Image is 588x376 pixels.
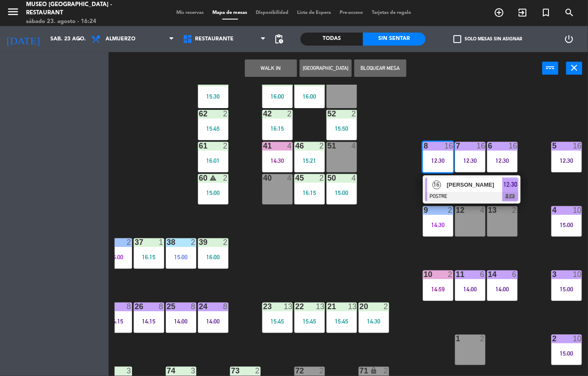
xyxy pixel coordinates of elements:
[102,254,132,260] div: 15:00
[263,303,264,310] div: 23
[295,142,296,150] div: 46
[487,158,518,164] div: 12:30
[262,93,293,99] div: 16:00
[74,34,85,44] i: arrow_drop_down
[166,254,196,260] div: 15:00
[424,206,424,214] div: 9
[195,36,234,42] span: Restaurante
[287,78,293,86] div: 8
[456,206,456,214] div: 12
[512,270,518,278] div: 6
[352,110,357,118] div: 2
[352,142,357,150] div: 4
[424,270,424,278] div: 10
[455,158,486,164] div: 12:30
[384,367,389,375] div: 2
[127,367,132,375] div: 3
[199,238,199,246] div: 39
[294,93,325,99] div: 16:00
[198,93,228,99] div: 15:30
[199,174,199,182] div: 60
[480,206,486,214] div: 4
[7,5,20,21] button: menu
[127,303,132,310] div: 8
[198,158,228,164] div: 16:01
[262,125,293,132] div: 16:15
[327,318,357,324] div: 15:45
[301,33,363,46] div: Todas
[223,110,228,118] div: 2
[433,181,441,189] span: 16
[320,174,325,182] div: 2
[316,303,325,310] div: 13
[565,7,575,18] i: search
[263,174,264,182] div: 40
[106,36,135,42] span: Almuerzo
[445,142,453,150] div: 16
[198,254,228,260] div: 16:00
[263,78,264,86] div: 43
[26,17,141,26] div: sábado 23. agosto - 16:24
[287,142,293,150] div: 4
[552,206,553,214] div: 4
[199,110,199,118] div: 62
[456,335,456,343] div: 1
[327,78,328,86] div: 53
[274,34,284,44] span: pending_actions
[263,142,264,150] div: 41
[191,303,196,310] div: 8
[287,110,293,118] div: 2
[167,303,167,310] div: 25
[348,303,357,310] div: 13
[320,367,325,375] div: 2
[488,270,489,278] div: 14
[7,5,20,18] i: menu
[295,303,296,310] div: 22
[368,10,416,15] span: Tarjetas de regalo
[134,254,164,260] div: 16:15
[167,367,167,375] div: 74
[198,190,228,196] div: 15:00
[159,238,164,246] div: 1
[384,303,389,310] div: 2
[488,142,489,150] div: 6
[327,190,357,196] div: 15:00
[454,35,522,43] label: Solo mesas sin asignar
[360,367,360,375] div: 71
[223,142,228,150] div: 2
[295,78,296,86] div: 48
[327,174,328,182] div: 50
[172,10,208,15] span: Mis reservas
[480,335,486,343] div: 2
[262,158,293,164] div: 14:30
[300,59,352,77] button: [GEOGRAPHIC_DATA]
[208,10,252,15] span: Mapa de mesas
[518,7,528,18] i: exit_to_app
[327,110,328,118] div: 52
[363,33,426,46] div: Sin sentar
[320,78,325,86] div: 8
[447,180,502,189] span: [PERSON_NAME]
[327,303,328,310] div: 21
[448,270,453,278] div: 2
[354,59,406,77] button: Bloquear Mesa
[255,367,261,375] div: 2
[134,318,164,324] div: 14:15
[209,174,217,181] i: warning
[552,142,553,150] div: 5
[327,142,328,150] div: 51
[336,10,368,15] span: Pre-acceso
[191,238,196,246] div: 2
[552,350,582,356] div: 15:00
[294,158,325,164] div: 15:21
[102,318,132,324] div: 14:15
[566,62,582,75] button: close
[509,142,518,150] div: 16
[294,190,325,196] div: 16:15
[370,367,377,374] i: lock
[223,78,228,86] div: 2
[448,206,453,214] div: 2
[552,270,553,278] div: 3
[320,142,325,150] div: 2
